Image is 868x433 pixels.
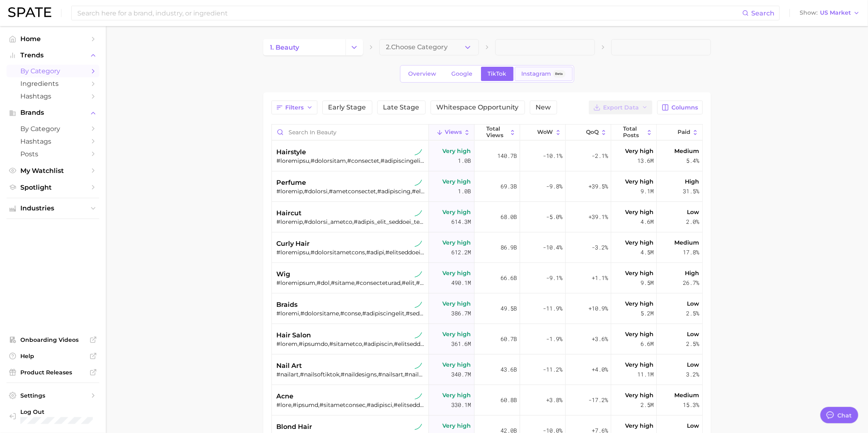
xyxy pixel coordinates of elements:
[277,188,426,195] div: #loremip⁠,#dolorsi,#ametconsectet,#adipiscing,#elitsedd,#eiusmodtem,#incidi,#utlaboreetdolorem,#a...
[7,49,99,61] button: Trends
[7,164,99,177] a: My Watchlist
[501,273,517,283] span: 66.6b
[7,181,99,194] a: Spotlight
[536,104,551,111] span: New
[20,369,85,376] span: Product Releases
[546,395,562,405] span: +3.8%
[687,299,700,308] span: Low
[592,243,608,252] span: -3.2%
[277,422,313,432] span: blond hair
[603,104,639,111] span: Export Data
[277,218,426,225] div: #loremip,#dolorsi_ametco,#adipis_elit_seddoei_tempor,#inci_utlabor,#etdolore,#magnaa_enim_adm,#ve...
[383,104,420,111] span: Late Stage
[443,299,471,308] span: Very high
[20,52,85,59] span: Trends
[458,156,471,166] span: 1.0b
[272,354,702,385] button: nail arttiktok sustained riser#nailart,#nailsoftiktok,#naildesigns,#nailsart,#nails💅,#nailsnailsn...
[277,279,426,286] div: #loremipsum,#dol,#sitame,#consecteturad,#elit,#seddoeiusm,#temporincid,#utl_et_dolor_magn_ali_eni...
[443,177,471,186] span: Very high
[415,423,422,431] img: tiktok sustained riser
[286,104,304,111] span: Filters
[675,146,700,156] span: Medium
[7,90,99,103] a: Hashtags
[543,304,562,313] span: -11.9%
[277,391,294,401] span: acne
[20,150,85,158] span: Posts
[625,360,654,370] span: Very high
[592,365,608,374] span: +4.0%
[277,269,291,279] span: wig
[429,125,474,140] button: Views
[687,329,700,339] span: Low
[277,178,306,188] span: perfume
[586,129,599,136] span: QoQ
[415,362,422,370] img: tiktok sustained riser
[20,352,85,360] span: Help
[546,212,562,222] span: -5.0%
[543,365,562,374] span: -11.2%
[443,390,471,400] span: Very high
[452,247,471,257] span: 612.2m
[270,44,300,51] span: 1. beauty
[272,141,702,171] button: hairstyletiktok sustained riser#loremipsu,#dolorsitam,#consectet,#adipiscingelitsed,#doeiusmodtem...
[611,125,657,140] button: Total Posts
[20,138,85,145] span: Hashtags
[7,406,99,426] a: Log out. Currently logged in with e-mail mathilde@spate.nyc.
[20,92,85,100] span: Hashtags
[592,273,608,283] span: +1.1%
[678,129,690,136] span: Paid
[672,104,698,111] span: Columns
[277,361,302,371] span: nail art
[277,330,311,340] span: hair salon
[685,268,700,278] span: High
[687,217,700,227] span: 2.0%
[625,299,654,308] span: Very high
[7,148,99,160] a: Posts
[415,301,422,308] img: tiktok sustained riser
[625,390,654,400] span: Very high
[486,126,507,138] span: Total Views
[546,182,562,191] span: -9.8%
[641,217,654,227] span: 4.6m
[415,210,422,217] img: tiktok sustained riser
[683,186,700,196] span: 31.5%
[415,179,422,186] img: tiktok sustained riser
[379,39,479,55] button: 2.Choose Category
[452,339,471,349] span: 361.6m
[546,273,562,283] span: -9.1%
[625,421,654,431] span: Very high
[7,122,99,135] a: by Category
[277,300,298,310] span: braids
[20,336,85,343] span: Onboarding Videos
[683,247,700,257] span: 17.8%
[277,239,310,249] span: curly hair
[452,217,471,227] span: 614.3m
[415,240,422,247] img: tiktok sustained riser
[7,334,99,346] a: Onboarding Videos
[445,67,480,81] a: Google
[77,6,742,20] input: Search here for a brand, industry, or ingredient
[402,67,444,81] a: Overview
[751,9,774,17] span: Search
[592,334,608,344] span: +3.6%
[458,186,471,196] span: 1.0b
[7,366,99,378] a: Product Releases
[328,104,366,111] span: Early Stage
[20,167,85,175] span: My Watchlist
[20,184,85,191] span: Spotlight
[263,39,345,55] a: 1. beauty
[272,202,702,232] button: haircuttiktok sustained riser#loremip,#dolorsi_ametco,#adipis_elit_seddoei_tempor,#inci_utlabor,#...
[272,125,429,140] input: Search in beauty
[7,389,99,402] a: Settings
[687,360,700,370] span: Low
[637,370,654,379] span: 11.1m
[272,385,702,416] button: acnetiktok sustained riser#lore,#ipsumd,#sitametconsec,#adipisci,#elitseddoei,#temporin,#utlabore...
[543,151,562,161] span: -10.1%
[497,151,517,161] span: 140.7b
[415,393,422,400] img: tiktok sustained riser
[820,11,851,15] span: US Market
[555,70,563,77] span: Beta
[522,70,551,77] span: Instagram
[641,278,654,288] span: 9.5m
[7,107,99,119] button: Brands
